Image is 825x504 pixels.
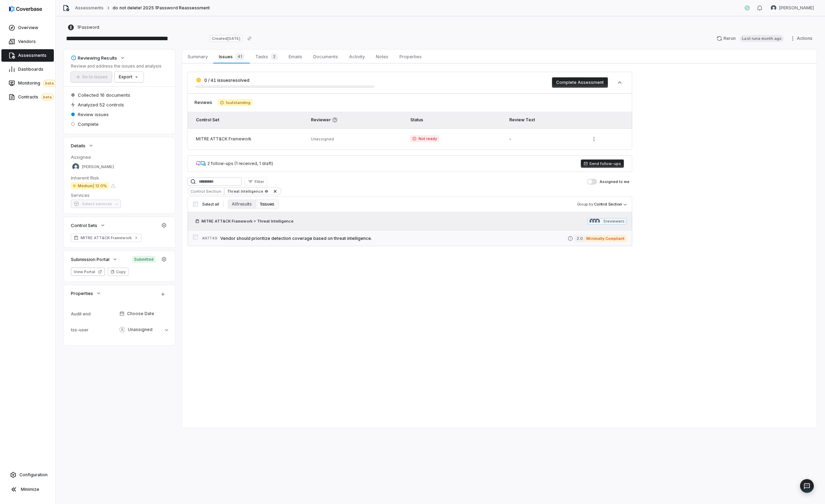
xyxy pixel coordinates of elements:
[1,91,54,103] a: Contractsbeta
[71,154,168,160] dt: Assignee
[210,35,242,42] span: Created [DATE]
[253,52,280,61] span: Tasks
[18,94,54,101] span: Contracts
[69,287,104,299] button: Properties
[71,142,85,149] span: Details
[346,52,368,61] span: Activity
[552,77,608,88] button: Complete Assessment
[18,25,38,31] span: Overview
[69,139,96,152] button: Details
[77,25,99,30] span: 1Password
[18,80,56,87] span: Monitoring
[767,3,818,13] button: Amanda Pettenati avatar[PERSON_NAME]
[71,256,109,262] span: Submission Portal
[18,53,47,58] span: Assessments
[243,32,256,45] button: Copy link
[1,77,54,89] a: Monitoringbeta
[207,161,273,166] div: 2 follow-ups (1 received, 1 draft)
[1,35,54,48] a: Vendors
[509,117,535,122] span: Review Text
[78,111,109,118] span: Review issues
[271,53,278,60] span: 2
[286,52,305,61] span: Emails
[224,187,281,195] div: Threat Intelligence
[3,483,52,496] button: Minimize
[18,39,36,44] span: Vendors
[71,63,162,69] p: Review and address the issues and analysis
[69,253,120,266] button: Submission Portal
[255,179,264,184] span: Filter
[71,222,97,228] span: Control Sets
[256,199,278,209] button: 1 issues
[201,218,294,224] span: MITRE ATT&CK Framework > Threat Intelligence
[71,192,168,198] dt: Services
[72,163,79,170] img: Danny Higdon avatar
[228,199,256,209] button: All 1 results
[21,487,39,492] span: Minimize
[193,202,198,207] input: Select all
[204,78,249,83] span: 0 / 41 issues resolved
[589,219,594,224] img: David Gold avatar
[202,231,627,246] a: #ATT49Vendor should prioritize detection coverage based on threat intelligence.2.0Minimally Compl...
[71,182,109,189] span: Medium | 12.0%
[69,52,127,64] button: Reviewing Results
[71,175,168,181] dt: Inherent Risk
[410,117,423,122] span: Status
[75,5,104,11] a: Assessments
[218,99,253,106] span: 1 outstanding
[587,179,597,184] button: Assigned to me
[188,187,224,195] div: Control Section
[9,6,42,12] img: logo-D7KZi-bG.svg
[82,164,114,170] span: [PERSON_NAME]
[202,202,219,207] span: Select all
[227,189,268,194] div: Threat Intelligence
[740,35,784,42] span: Last run a month ago
[771,5,776,11] img: Amanda Pettenati avatar
[78,102,124,108] span: Analyzed 52 controls
[1,49,54,62] a: Assessments
[71,311,117,316] div: Audit end
[108,268,129,276] button: Copy
[397,52,424,61] span: Properties
[71,290,93,296] span: Properties
[575,235,584,242] span: 2.0
[3,469,52,481] a: Configuration
[19,472,48,478] span: Configuration
[196,136,303,142] div: MITRE ATT&CK Framework
[236,53,244,60] span: 41
[311,52,341,61] span: Documents
[577,202,593,207] span: Group by
[71,268,105,276] button: View Portal
[117,306,171,321] button: Choose Date
[71,55,117,61] div: Reviewing Results
[712,33,788,44] button: RerunLast runa month ago
[115,72,143,82] button: Export
[132,256,156,263] span: Submitted
[43,80,56,87] span: beta
[220,236,568,241] span: Vendor should prioritize detection coverage based on threat intelligence.
[410,135,439,142] span: Not ready
[216,52,247,61] span: Issues
[581,159,624,168] button: Send follow-ups
[195,100,212,105] span: Reviews
[71,327,117,332] div: tss-user
[18,67,43,72] span: Dashboards
[41,94,54,101] span: beta
[373,52,391,61] span: Notes
[128,327,152,332] span: Unassigned
[127,311,154,316] span: Choose Date
[509,136,580,142] div: -
[78,92,130,98] span: Collected 16 documents
[196,117,219,122] span: Control Set
[65,21,101,34] button: https://1password.com/1Password
[587,179,629,184] label: Assigned to me
[113,5,210,11] span: do not delete! 2025 1Password Reassessment
[1,63,54,76] a: Dashboards
[78,121,99,127] span: Complete
[603,219,625,224] span: 5 reviewer s
[185,52,211,61] span: Summary
[81,235,132,241] span: MITRE ATT&CK Framework
[779,5,814,11] span: [PERSON_NAME]
[788,33,817,44] button: Actions
[1,21,54,34] a: Overview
